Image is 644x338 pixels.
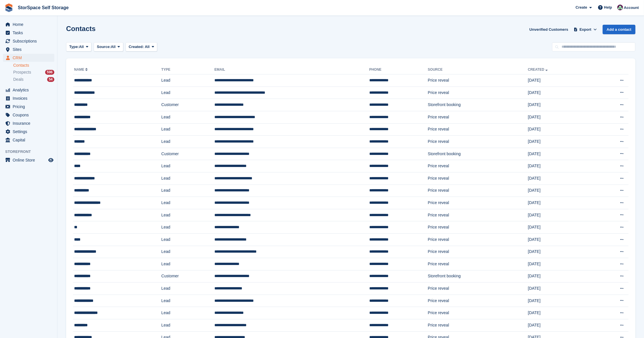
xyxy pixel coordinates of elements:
td: [DATE] [528,283,592,295]
td: Lead [161,258,214,270]
td: Price reveal [428,258,528,270]
td: Lead [161,221,214,234]
a: Name [74,68,89,72]
td: Lead [161,319,214,332]
td: [DATE] [528,148,592,160]
td: [DATE] [528,209,592,221]
button: Created: All [126,42,157,52]
td: [DATE] [528,270,592,283]
td: Price reveal [428,221,528,234]
span: Settings [13,128,47,136]
td: Lead [161,307,214,319]
td: Price reveal [428,111,528,123]
td: [DATE] [528,136,592,148]
td: Price reveal [428,283,528,295]
td: [DATE] [528,246,592,258]
a: menu [3,111,54,119]
span: Invoices [13,94,47,102]
a: menu [3,94,54,102]
td: Price reveal [428,185,528,197]
span: Create [576,5,587,10]
a: menu [3,103,54,111]
td: Lead [161,160,214,172]
td: Lead [161,111,214,123]
th: Type [161,65,214,74]
td: Price reveal [428,197,528,209]
td: [DATE] [528,99,592,111]
td: Lead [161,74,214,87]
td: [DATE] [528,123,592,136]
img: stora-icon-8386f47178a22dfd0bd8f6a31ec36ba5ce8667c1dd55bd0f319d3a0aa187defe.svg [5,3,13,12]
span: Subscriptions [13,37,47,45]
td: Lead [161,185,214,197]
td: Price reveal [428,319,528,332]
td: [DATE] [528,307,592,319]
td: Customer [161,148,214,160]
th: Email [214,65,369,74]
span: Insurance [13,119,47,127]
span: Account [624,5,639,11]
h1: Contacts [66,25,96,32]
a: StorSpace Self Storage [16,3,71,12]
td: Lead [161,123,214,136]
th: Source [428,65,528,74]
a: Contacts [13,63,54,68]
span: Tasks [13,29,47,37]
td: [DATE] [528,221,592,234]
span: Prospects [13,70,31,75]
span: Online Store [13,156,47,164]
span: Type: [69,44,79,50]
td: Lead [161,197,214,209]
a: menu [3,37,54,45]
td: [DATE] [528,185,592,197]
span: Storefront [5,149,57,155]
td: [DATE] [528,258,592,270]
td: Price reveal [428,172,528,185]
button: Type: All [66,42,91,52]
span: Sites [13,45,47,53]
a: menu [3,54,54,62]
span: Deals [13,77,24,82]
span: All [145,45,150,49]
td: Lead [161,136,214,148]
td: Price reveal [428,246,528,258]
span: Capital [13,136,47,144]
div: 54 [47,77,54,82]
td: Price reveal [428,307,528,319]
span: Export [580,27,591,32]
a: Deals 54 [13,76,54,82]
a: menu [3,20,54,28]
a: Created [528,68,549,72]
span: Analytics [13,86,47,94]
th: Phone [369,65,428,74]
span: Help [604,5,612,10]
span: Source: [97,44,111,50]
a: Preview store [47,157,54,164]
a: Add a contact [603,25,635,34]
td: Storefront booking [428,148,528,160]
td: [DATE] [528,160,592,172]
td: Price reveal [428,87,528,99]
span: Coupons [13,111,47,119]
span: Home [13,20,47,28]
td: Customer [161,99,214,111]
a: menu [3,128,54,136]
span: Pricing [13,103,47,111]
a: menu [3,29,54,37]
a: menu [3,119,54,127]
td: [DATE] [528,233,592,246]
td: Lead [161,295,214,307]
td: [DATE] [528,295,592,307]
td: Price reveal [428,74,528,87]
a: menu [3,86,54,94]
td: Lead [161,209,214,221]
a: menu [3,136,54,144]
button: Source: All [94,42,123,52]
span: CRM [13,54,47,62]
a: menu [3,156,54,164]
button: Export [573,25,598,34]
td: [DATE] [528,172,592,185]
td: Storefront booking [428,270,528,283]
td: Lead [161,233,214,246]
td: Price reveal [428,160,528,172]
